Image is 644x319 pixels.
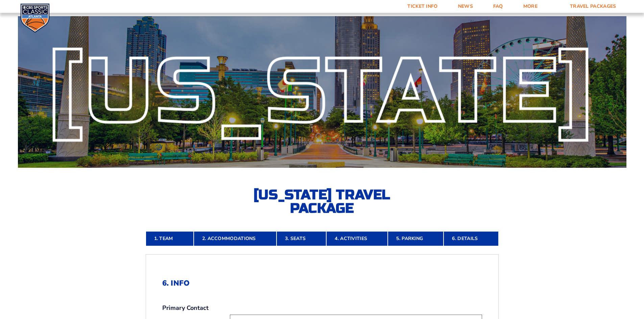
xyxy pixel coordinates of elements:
[277,231,326,246] a: 3. Seats
[388,231,444,246] a: 5. Parking
[162,304,209,312] strong: Primary Contact
[146,231,194,246] a: 1. Team
[162,279,482,288] h2: 6. Info
[194,231,277,246] a: 2. Accommodations
[326,231,388,246] a: 4. Activities
[18,56,626,128] div: [US_STATE]
[248,188,397,215] h2: [US_STATE] Travel Package
[20,3,50,33] img: CBS Sports Classic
